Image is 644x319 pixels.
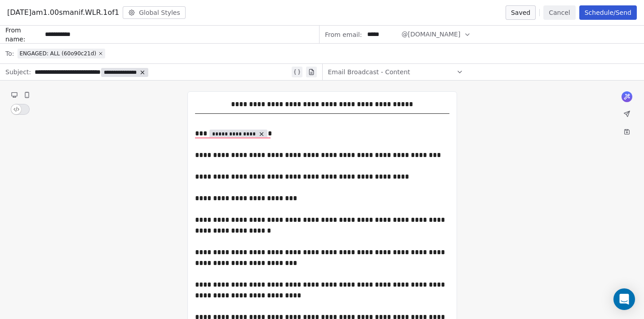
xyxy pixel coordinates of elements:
span: From name: [5,26,41,44]
span: @[DOMAIN_NAME] [401,30,460,39]
span: [DATE]am1.00smanif.WLR.1of1 [7,7,119,18]
div: Open Intercom Messenger [613,288,635,310]
button: Cancel [543,5,575,20]
button: Saved [506,5,536,20]
span: Subject: [5,67,31,79]
span: To: [5,49,14,58]
button: Schedule/Send [579,5,637,20]
span: From email: [325,30,362,39]
span: ENGAGED: ALL (60o90c21d) [19,50,96,57]
button: Global Styles [123,6,186,19]
span: Email Broadcast - Content [328,67,410,76]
